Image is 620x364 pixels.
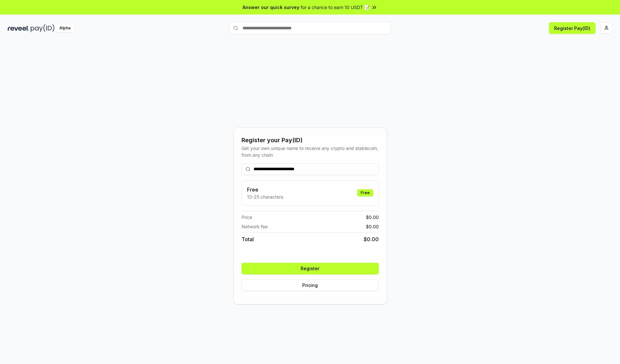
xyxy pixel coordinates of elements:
[247,193,283,200] p: 13-25 characters
[364,235,379,243] span: $ 0.00
[366,223,379,230] span: $ 0.00
[31,24,55,32] img: pay_id
[366,214,379,221] span: $ 0.00
[56,24,74,32] div: Alpha
[247,186,283,193] h3: Free
[242,263,379,274] button: Register
[549,22,595,34] button: Register Pay(ID)
[357,189,373,196] div: Free
[8,24,29,32] img: reveel_dark
[243,4,299,11] span: Answer our quick survey
[242,280,379,291] button: Pricing
[242,136,379,145] div: Register your Pay(ID)
[301,4,370,11] span: for a chance to earn 10 USDT 📝
[242,214,252,221] span: Price
[242,223,268,230] span: Network fee
[242,235,254,243] span: Total
[242,145,379,158] div: Get your own unique name to receive any crypto and stablecoin, from any chain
